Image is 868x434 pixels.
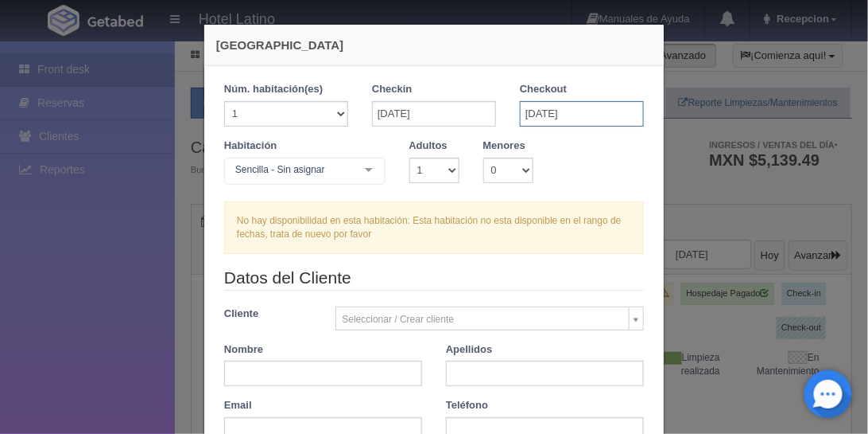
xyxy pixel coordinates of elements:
a: Seleccionar / Crear cliente [335,307,645,330]
span: Sencilla - Sin asignar [231,162,353,178]
label: Adultos [409,139,448,154]
label: Habitación [224,139,277,154]
label: Email [224,398,252,413]
label: Apellidos [446,342,493,358]
label: Cliente [212,307,324,322]
label: Teléfono [446,398,488,413]
h4: [GEOGRAPHIC_DATA] [216,37,652,53]
label: Checkout [520,82,567,97]
label: Núm. habitación(es) [224,82,323,97]
label: Checkin [372,82,413,97]
input: DD-MM-AAAA [372,101,496,127]
div: No hay disponibilidad en esta habitación: Esta habitación no esta disponible en el rango de fecha... [224,201,644,254]
label: Nombre [224,342,263,358]
legend: Datos del Cliente [224,266,644,291]
input: DD-MM-AAAA [520,101,644,127]
label: Menores [483,139,525,154]
span: Seleccionar / Crear cliente [343,307,623,331]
